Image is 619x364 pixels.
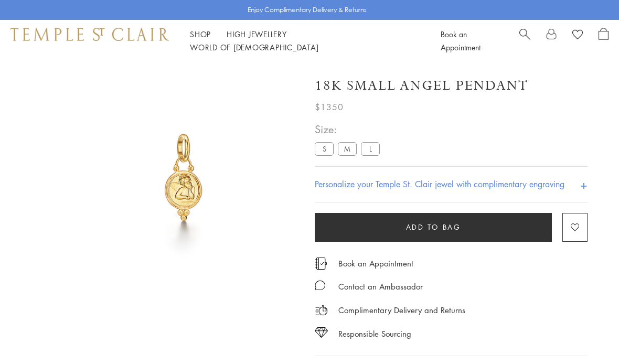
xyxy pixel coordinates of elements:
[190,42,318,52] a: World of [DEMOGRAPHIC_DATA]World of [DEMOGRAPHIC_DATA]
[599,28,609,54] a: Open Shopping Bag
[315,100,344,114] span: $1350
[315,77,528,95] h1: 18K Small Angel Pendant
[338,304,465,317] p: Complimentary Delivery and Returns
[10,28,169,40] img: Temple St. Clair
[315,142,334,155] label: S
[68,62,299,293] img: AP10-BEZGRN
[227,29,287,39] a: High JewelleryHigh Jewellery
[248,5,367,15] p: Enjoy Complimentary Delivery & Returns
[315,280,325,291] img: MessageIcon-01_2.svg
[338,327,411,340] div: Responsible Sourcing
[315,258,327,270] img: icon_appointment.svg
[519,28,530,54] a: Search
[315,178,564,190] h4: Personalize your Temple St. Clair jewel with complimentary engraving
[338,258,413,269] a: Book an Appointment
[572,28,583,44] a: View Wishlist
[338,142,357,155] label: M
[361,142,380,155] label: L
[315,304,328,317] img: icon_delivery.svg
[315,327,328,338] img: icon_sourcing.svg
[315,121,384,138] span: Size:
[441,29,481,52] a: Book an Appointment
[190,29,211,39] a: ShopShop
[338,280,423,293] div: Contact an Ambassador
[580,175,588,194] h4: +
[567,315,609,354] iframe: Gorgias live chat messenger
[406,221,461,233] span: Add to bag
[190,28,417,54] nav: Main navigation
[315,213,552,242] button: Add to bag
